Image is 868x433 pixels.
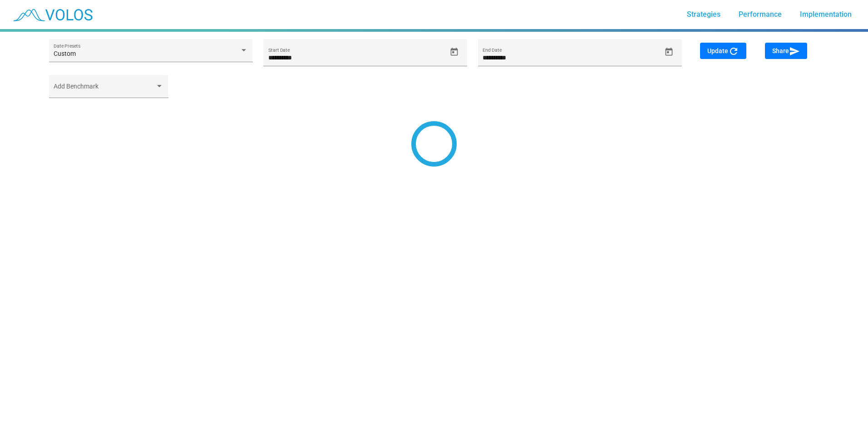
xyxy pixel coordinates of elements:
span: Performance [739,10,782,19]
button: Open calendar [446,44,462,60]
a: Performance [731,6,789,23]
mat-icon: refresh [728,46,739,57]
mat-icon: send [789,46,800,57]
button: Update [700,43,746,59]
span: Update [707,47,739,54]
span: Strategies [687,10,720,19]
a: Implementation [793,6,859,23]
span: Share [772,47,800,54]
button: Share [765,43,807,59]
img: blue_transparent.png [7,3,97,26]
a: Strategies [680,6,728,23]
span: Custom [54,50,76,57]
span: Implementation [800,10,852,19]
button: Open calendar [661,44,677,60]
